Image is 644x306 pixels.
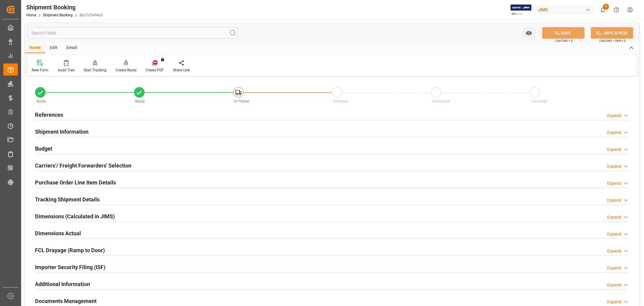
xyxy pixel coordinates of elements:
[26,3,103,12] div: Shipment Booking
[607,129,621,136] div: Expand
[607,163,621,170] div: Expand
[542,27,585,39] button: SAVE
[234,99,249,103] span: In-Transit
[25,43,45,53] div: Home
[610,3,623,17] button: Help Center
[35,297,97,305] h2: Documents Management
[607,282,621,288] div: Expand
[603,4,609,10] span: 8
[35,178,116,187] h2: Purchase Order Line Item Details
[135,99,145,103] span: Ready
[333,99,348,103] span: Delivered
[116,67,136,73] div: Create Route
[511,5,531,15] img: Exertis%20JAM%20-%20Email%20Logo.jpg_1722504956.jpg
[607,265,621,271] div: Expand
[36,99,46,103] span: Quote
[607,112,621,119] div: Expand
[58,67,75,73] div: Audit Trail
[35,145,52,153] h2: Budget
[84,67,107,73] div: Start Tracking
[596,3,610,17] button: show 8 new notifications
[35,280,90,288] h2: Additional Information
[555,38,573,43] span: Ctrl/CMD + S
[591,27,633,39] button: SAVE & NEW
[607,180,621,187] div: Expand
[35,161,131,170] h2: Carriers'/ Freight Forwarders' Selection
[607,197,621,203] div: Expand
[607,248,621,254] div: Expand
[607,146,621,153] div: Expand
[607,299,621,305] div: Expand
[35,111,63,119] h2: References
[35,195,100,203] h2: Tracking Shipment Details
[536,4,596,15] button: JIMS
[173,67,190,73] div: Share Link
[523,27,535,39] button: open menu
[35,246,105,254] h2: FCL Drayage (Ramp to Door)
[62,43,82,53] div: Email
[26,13,36,17] a: Home
[43,13,73,17] a: Shipment Booking
[32,67,49,73] div: New Form
[432,99,450,103] span: Completed
[35,229,81,237] h2: Dimensions Actual
[35,128,88,136] h2: Shipment Information
[28,27,238,39] input: Search Fields
[531,99,547,103] span: Cancelled
[35,263,105,271] h2: Importer Security Filing (ISF)
[45,43,62,53] div: Edit
[599,38,626,43] span: Ctrl/CMD + Shift + S
[536,5,594,14] div: JIMS
[607,231,621,237] div: Expand
[607,214,621,220] div: Expand
[35,212,115,220] h2: Dimensions (Calculated in JIMS)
